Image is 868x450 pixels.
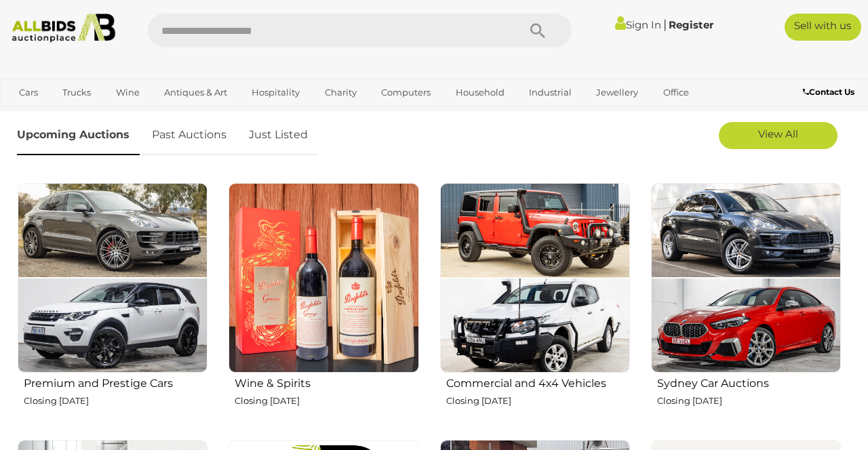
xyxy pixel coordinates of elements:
h2: Premium and Prestige Cars [24,374,208,390]
img: Sydney Car Auctions [651,183,841,373]
a: View All [719,122,837,149]
a: Just Listed [239,115,318,155]
a: Premium and Prestige Cars Closing [DATE] [17,182,208,429]
a: Wine & Spirits Closing [DATE] [228,182,418,429]
a: Sell with us [785,14,861,41]
b: Contact Us [803,87,854,97]
a: Wine [107,81,149,104]
a: Commercial and 4x4 Vehicles Closing [DATE] [439,182,630,429]
a: Office [654,81,698,104]
h2: Wine & Spirits [235,374,418,390]
h2: Sydney Car Auctions [657,374,841,390]
h2: Commercial and 4x4 Vehicles [446,374,630,390]
img: Allbids.com.au [6,14,121,43]
a: Charity [316,81,366,104]
a: Upcoming Auctions [17,115,140,155]
a: Register [669,18,713,31]
a: [GEOGRAPHIC_DATA] [62,104,176,126]
a: Sports [10,104,56,126]
a: Cars [10,81,47,104]
a: Jewellery [587,81,647,104]
a: Past Auctions [142,115,237,155]
p: Closing [DATE] [235,393,418,409]
img: Wine & Spirits [229,183,418,373]
a: Trucks [54,81,100,104]
a: Sign In [615,18,661,31]
img: Premium and Prestige Cars [18,183,208,373]
p: Closing [DATE] [657,393,841,409]
a: Antiques & Art [155,81,236,104]
a: Industrial [520,81,580,104]
a: Sydney Car Auctions Closing [DATE] [650,182,841,429]
a: Computers [372,81,439,104]
a: Contact Us [803,85,858,100]
p: Closing [DATE] [24,393,208,409]
a: Household [447,81,513,104]
span: | [663,17,667,32]
a: Hospitality [243,81,309,104]
img: Commercial and 4x4 Vehicles [440,183,630,373]
button: Search [504,14,572,47]
p: Closing [DATE] [446,393,630,409]
span: View All [758,127,798,140]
